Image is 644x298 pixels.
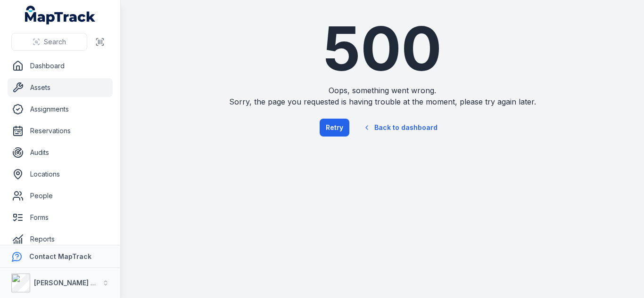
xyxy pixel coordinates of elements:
h1: 500 [209,19,556,79]
a: Dashboard [8,56,113,75]
a: Reports [8,230,113,249]
button: Search [11,33,87,51]
a: Assets [8,78,113,97]
a: MapTrack [25,6,96,24]
strong: Contact MapTrack [29,252,91,260]
strong: [PERSON_NAME] Air [34,279,99,287]
button: Retry [320,119,349,137]
a: People [8,186,113,205]
a: Assignments [8,100,113,119]
a: Locations [8,165,113,184]
a: Back to dashboard [355,117,446,138]
span: Sorry, the page you requested is having trouble at the moment, please try again later. [209,96,556,107]
span: Search [44,37,66,47]
a: Forms [8,208,113,227]
a: Reservations [8,121,113,140]
a: Audits [8,143,113,162]
span: Oops, something went wrong. [209,85,556,96]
